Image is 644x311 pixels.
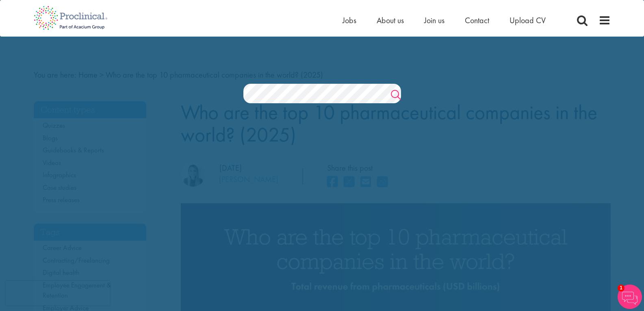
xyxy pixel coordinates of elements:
[391,88,401,104] a: Job search submit button
[465,15,489,26] a: Contact
[424,15,445,26] a: Join us
[377,15,404,26] a: About us
[618,285,642,309] img: Chatbot
[510,15,546,26] a: Upload CV
[343,15,356,26] a: Jobs
[618,285,624,291] span: 1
